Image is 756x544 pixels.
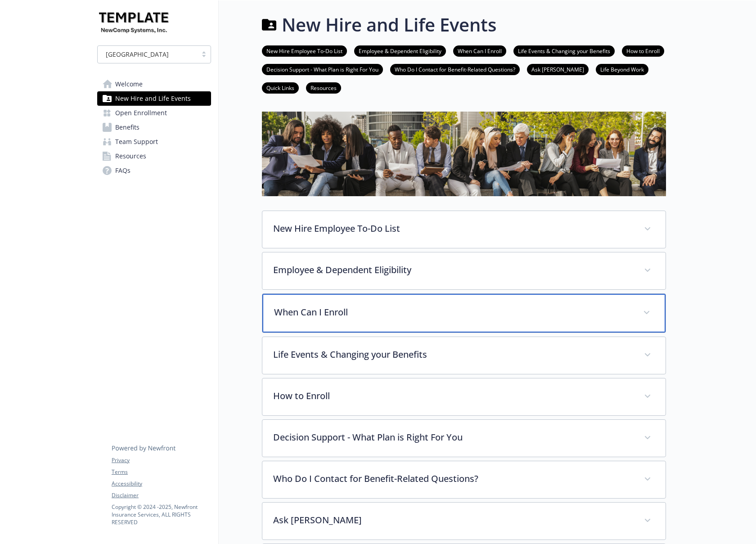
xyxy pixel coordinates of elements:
[527,65,589,73] a: Ask [PERSON_NAME]
[273,263,633,277] p: Employee & Dependent Eligibility
[97,106,211,120] a: Open Enrollment
[115,91,191,106] span: New Hire and Life Events
[262,252,666,289] div: Employee & Dependent Eligibility
[273,222,633,235] p: New Hire Employee To-Do List
[273,431,633,444] p: Decision Support - What Plan is Right For You
[273,389,633,403] p: How to Enroll
[273,348,633,361] p: Life Events & Changing your Benefits
[273,472,633,486] p: Who Do I Contact for Benefit-Related Questions?
[112,456,211,464] a: Privacy
[262,337,666,374] div: Life Events & Changing your Benefits
[97,91,211,106] a: New Hire and Life Events
[262,503,666,540] div: Ask [PERSON_NAME]
[115,135,158,149] span: Team Support
[262,83,299,92] a: Quick Links
[282,11,496,38] h1: New Hire and Life Events
[97,120,211,135] a: Benefits
[112,480,211,488] a: Accessibility
[306,83,341,92] a: Resources
[513,46,615,55] a: Life Events & Changing your Benefits
[112,503,211,526] p: Copyright © 2024 - 2025 , Newfront Insurance Services, ALL RIGHTS RESERVED
[262,420,666,457] div: Decision Support - What Plan is Right For You
[262,378,666,415] div: How to Enroll
[274,306,632,319] p: When Can I Enroll
[97,135,211,149] a: Team Support
[262,211,666,248] div: New Hire Employee To-Do List
[262,294,666,333] div: When Can I Enroll
[112,491,211,499] a: Disclaimer
[102,49,193,59] span: [GEOGRAPHIC_DATA]
[453,46,506,55] a: When Can I Enroll
[262,461,666,498] div: Who Do I Contact for Benefit-Related Questions?
[115,149,146,163] span: Resources
[262,112,666,196] img: new hire page banner
[622,46,664,55] a: How to Enroll
[106,49,169,59] span: [GEOGRAPHIC_DATA]
[97,77,211,91] a: Welcome
[596,65,648,73] a: Life Beyond Work
[273,513,633,527] p: Ask [PERSON_NAME]
[262,46,347,55] a: New Hire Employee To-Do List
[97,163,211,178] a: FAQs
[115,163,130,178] span: FAQs
[390,65,520,73] a: Who Do I Contact for Benefit-Related Questions?
[97,149,211,163] a: Resources
[115,77,143,91] span: Welcome
[112,468,211,476] a: Terms
[262,65,383,73] a: Decision Support - What Plan is Right For You
[115,120,139,135] span: Benefits
[115,106,167,120] span: Open Enrollment
[354,46,446,55] a: Employee & Dependent Eligibility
